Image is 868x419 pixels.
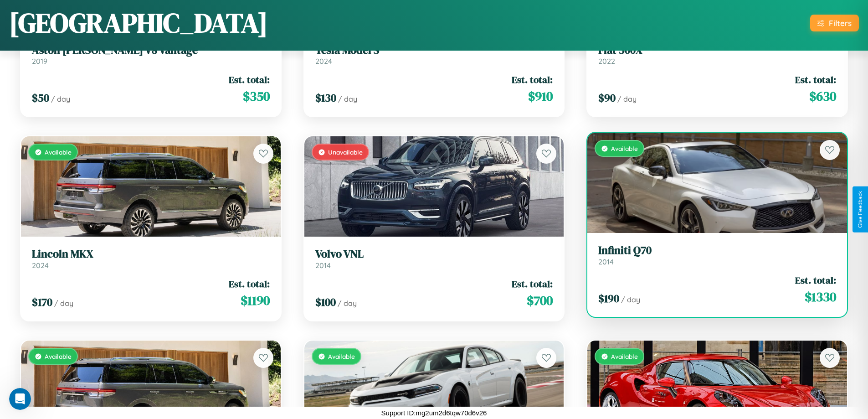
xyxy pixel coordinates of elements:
[45,352,72,360] span: Available
[795,73,836,86] span: Est. total:
[315,295,336,310] span: $ 100
[9,4,268,41] h1: [GEOGRAPHIC_DATA]
[617,94,637,103] span: / day
[328,352,355,360] span: Available
[598,90,616,105] span: $ 90
[32,248,270,261] h3: Lincoln MKX
[229,73,270,86] span: Est. total:
[809,87,836,105] span: $ 630
[315,248,553,270] a: Volvo VNL2014
[32,44,270,57] h3: Aston [PERSON_NAME] V8 Vantage
[32,44,270,66] a: Aston [PERSON_NAME] V8 Vantage2019
[229,277,270,290] span: Est. total:
[621,295,640,304] span: / day
[32,90,49,105] span: $ 50
[857,191,863,228] div: Give Feedback
[338,94,357,103] span: / day
[598,257,614,266] span: 2014
[527,291,553,310] span: $ 700
[315,90,336,105] span: $ 130
[795,274,836,287] span: Est. total:
[829,18,852,28] div: Filters
[338,299,357,308] span: / day
[51,94,70,103] span: / day
[315,44,553,66] a: Tesla Model S2024
[512,277,553,290] span: Est. total:
[381,407,487,419] p: Support ID: mg2um2d6tqw70d6v26
[315,261,331,270] span: 2014
[512,73,553,86] span: Est. total:
[598,244,836,257] h3: Infiniti Q70
[54,299,73,308] span: / day
[32,295,52,310] span: $ 170
[243,87,270,105] span: $ 350
[598,291,619,306] span: $ 190
[328,148,363,156] span: Unavailable
[241,291,270,310] span: $ 1190
[32,57,47,66] span: 2019
[611,145,638,152] span: Available
[32,248,270,270] a: Lincoln MKX2024
[315,57,332,66] span: 2024
[9,388,31,410] iframe: Intercom live chat
[528,87,553,105] span: $ 910
[598,244,836,266] a: Infiniti Q702014
[810,15,859,31] button: Filters
[611,352,638,360] span: Available
[32,261,49,270] span: 2024
[805,288,836,306] span: $ 1330
[598,57,615,66] span: 2022
[598,44,836,66] a: Fiat 500X2022
[45,148,72,156] span: Available
[315,248,553,261] h3: Volvo VNL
